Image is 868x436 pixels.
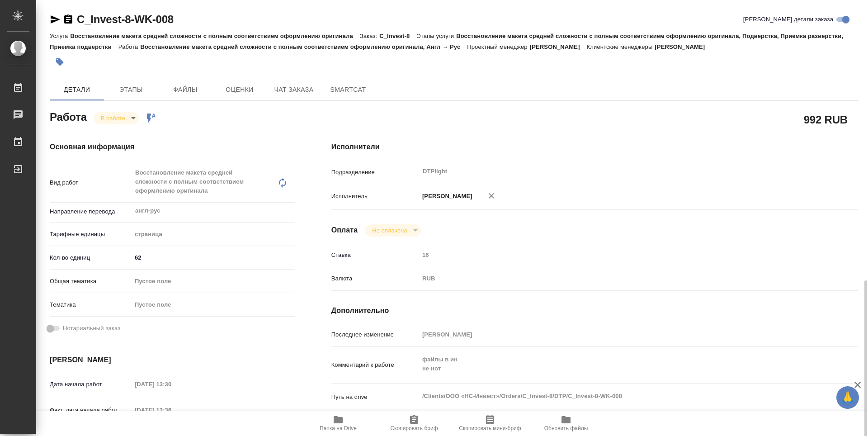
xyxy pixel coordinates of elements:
div: RUB [419,271,814,286]
p: Ставка [331,251,419,260]
button: Удалить исполнителя [481,186,501,206]
p: Клиентские менеджеры [587,43,655,50]
span: Нотариальный заказ [63,324,120,333]
input: Пустое поле [132,403,211,417]
h2: 992 RUB [804,112,848,127]
h4: Основная информация [50,142,295,152]
div: Пустое поле [132,274,295,289]
button: Скопировать мини-бриф [452,411,528,436]
input: Пустое поле [132,378,211,391]
p: Заказ: [360,33,379,39]
p: Подразделение [331,168,419,177]
span: 🙏 [840,388,855,407]
p: Комментарий к работе [331,360,419,370]
p: Направление перевода [50,207,132,216]
button: Скопировать ссылку [63,14,74,25]
p: C_Invest-8 [379,33,416,39]
p: [PERSON_NAME] [530,43,587,50]
p: Факт. дата начала работ [50,406,132,415]
input: Пустое поле [419,248,814,261]
p: [PERSON_NAME] [655,43,712,50]
p: Этапы услуги [416,33,456,39]
span: Чат заказа [272,84,316,95]
div: Пустое поле [132,297,295,313]
p: Услуга [50,33,70,39]
div: В работе [365,224,420,237]
p: Общая тематика [50,277,132,286]
button: 🙏 [836,386,859,409]
p: Путь на drive [331,393,419,402]
h4: Исполнители [331,142,858,152]
button: В работе [98,114,128,122]
h2: Работа [50,108,87,124]
textarea: файлы в ин не нот [419,352,814,376]
div: Пустое поле [135,277,284,286]
a: C_Invest-8-WK-008 [77,13,174,25]
div: Пустое поле [135,300,284,309]
button: Папка на Drive [300,411,376,436]
p: Последнее изменение [331,330,419,339]
textarea: /Clients/ООО «НС-Инвест»/Orders/C_Invest-8/DTP/C_Invest-8-WK-008 [419,389,814,404]
h4: Дополнительно [331,305,858,316]
button: Скопировать ссылку для ЯМессенджера [50,14,61,25]
span: Оценки [218,84,261,95]
p: Дата начала работ [50,380,132,389]
span: Скопировать мини-бриф [459,425,521,431]
button: Добавить тэг [50,52,70,72]
p: Восстановление макета средней сложности с полным соответствием оформлению оригинала [70,33,359,39]
h4: Оплата [331,225,358,236]
h4: [PERSON_NAME] [50,355,295,365]
input: Пустое поле [419,328,814,341]
span: Файлы [164,84,207,95]
button: Скопировать бриф [376,411,452,436]
p: Кол-во единиц [50,253,132,262]
p: Проектный менеджер [467,43,529,50]
input: ✎ Введи что-нибудь [132,251,295,264]
p: Восстановление макета средней сложности с полным соответствием оформлению оригинала, Англ → Рус [140,43,467,50]
p: Работа [118,43,141,50]
span: Обновить файлы [544,425,588,431]
button: Обновить файлы [528,411,604,436]
p: Тарифные единицы [50,230,132,239]
span: SmartCat [326,84,370,95]
p: Исполнитель [331,192,419,201]
span: Скопировать бриф [390,425,438,431]
p: Тематика [50,300,132,309]
span: Этапы [109,84,153,95]
p: Валюта [331,274,419,283]
div: В работе [94,112,139,124]
div: страница [132,227,295,242]
span: [PERSON_NAME] детали заказа [743,15,833,24]
span: Папка на Drive [320,425,357,431]
button: Не оплачена [369,227,410,234]
p: [PERSON_NAME] [419,192,472,201]
p: Вид работ [50,178,132,187]
span: Детали [55,84,99,95]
